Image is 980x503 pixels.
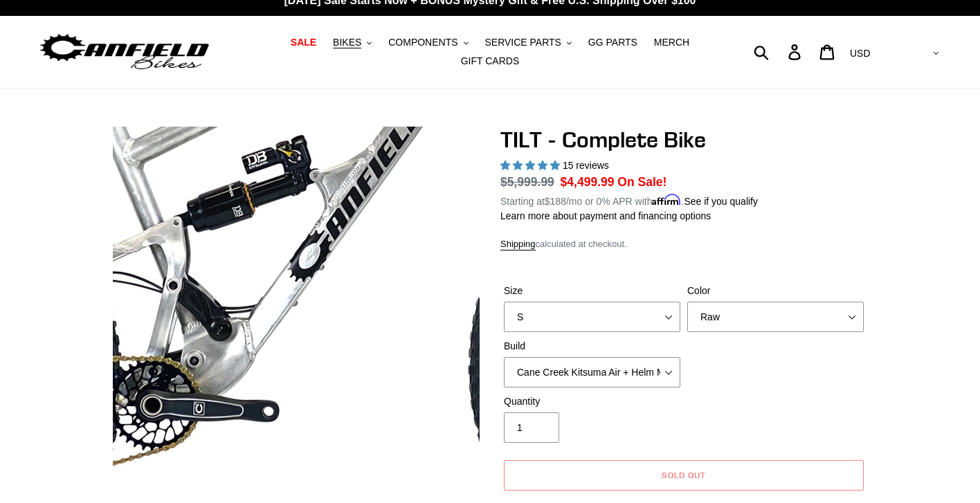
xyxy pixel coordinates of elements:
[504,394,680,409] label: Quantity
[454,52,527,71] a: GIFT CARDS
[500,237,867,251] div: calculated at checkout.
[761,37,797,67] input: Search
[588,37,637,48] span: GG PARTS
[500,210,711,221] a: Learn more about payment and financing options
[647,33,696,52] a: MERCH
[284,33,323,52] a: SALE
[461,55,520,67] span: GIFT CARDS
[484,37,561,48] span: SERVICE PARTS
[504,339,680,354] label: Build
[381,33,475,52] button: COMPONENTS
[326,33,379,52] button: BIKES
[478,33,578,52] button: SERVICE PARTS
[500,175,554,189] s: $5,999.99
[617,173,666,191] span: On Sale!
[500,127,867,153] h1: TILT - Complete Bike
[333,37,361,48] span: BIKES
[504,460,864,491] button: Sold out
[687,284,864,298] label: Color
[545,196,566,207] span: $188
[662,470,706,480] span: Sold out
[654,37,689,48] span: MERCH
[500,191,758,209] p: Starting at /mo or 0% APR with .
[684,196,758,207] a: See if you qualify - Learn more about Affirm Financing (opens in modal)
[388,37,457,48] span: COMPONENTS
[500,239,536,250] a: Shipping
[500,160,563,171] span: 5.00 stars
[291,37,316,48] span: SALE
[563,160,609,171] span: 15 reviews
[38,30,211,74] img: Canfield Bikes
[561,175,615,189] span: $4,499.99
[652,194,681,205] span: Affirm
[581,33,644,52] a: GG PARTS
[504,284,680,298] label: Size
